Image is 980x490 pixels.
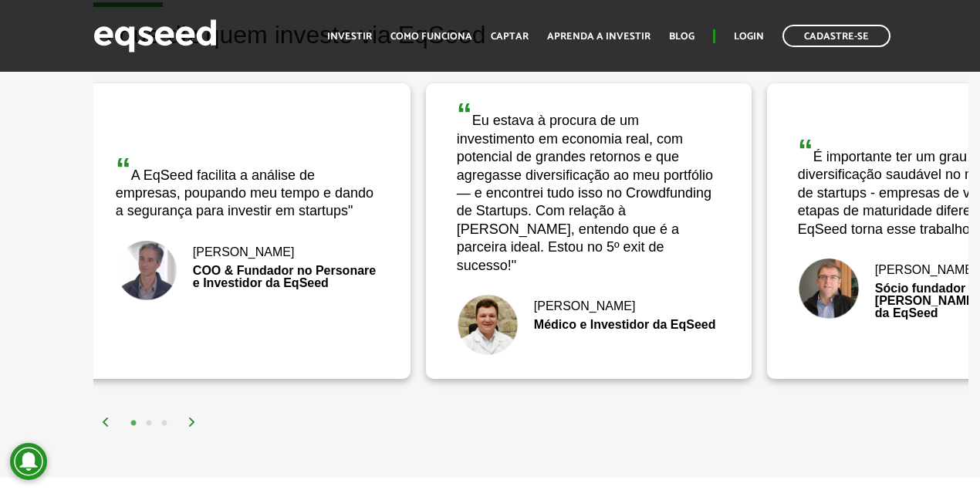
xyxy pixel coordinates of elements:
span: “ [116,152,131,186]
img: arrow%20left.svg [101,417,110,427]
div: A EqSeed facilita a análise de empresas, poupando meu tempo e dando a segurança para investir em ... [116,154,380,221]
a: Login [734,32,764,42]
a: Captar [491,32,529,42]
img: Bruno Rodrigues [116,240,177,302]
img: Fernando De Marco [457,294,519,356]
a: Aprenda a investir [547,32,651,42]
button: 1 of 2 [126,416,141,431]
span: “ [457,97,472,131]
div: [PERSON_NAME] [116,246,380,259]
div: Médico e Investidor da EqSeed [457,319,721,331]
img: EqSeed [93,15,217,56]
img: Nick Johnston [798,258,860,319]
div: COO & Fundador no Personare e Investidor da EqSeed [116,265,380,289]
button: 3 of 2 [157,416,172,431]
div: [PERSON_NAME] [457,300,721,313]
button: 2 of 2 [141,416,157,431]
a: Cadastre-se [782,25,890,47]
a: Como funciona [390,32,472,42]
a: Investir [327,32,372,42]
a: Blog [669,32,694,42]
span: “ [798,133,813,167]
img: arrow%20right.svg [188,417,197,427]
div: Eu estava à procura de um investimento em economia real, com potencial de grandes retornos e que ... [457,99,721,275]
